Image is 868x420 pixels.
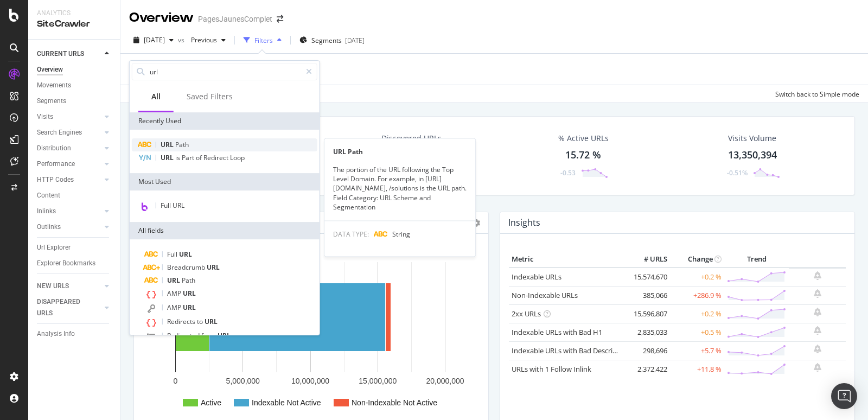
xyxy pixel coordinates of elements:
td: 2,372,422 [627,360,670,378]
div: Outlinks [37,221,61,233]
div: Analysis Info [37,328,75,340]
text: 0 [174,377,178,385]
div: Most Used [130,173,320,190]
span: Part [182,153,196,162]
span: URL [161,153,175,162]
div: bell-plus [814,345,821,353]
a: Indexable URLs with Bad Description [512,346,630,355]
span: URL [205,317,218,326]
a: Content [37,190,112,201]
div: URL Path [324,147,475,156]
text: 10,000,000 [291,377,329,385]
span: of [196,153,203,162]
text: Active [201,398,221,407]
a: NEW URLS [37,281,101,292]
div: CURRENT URLS [37,48,84,60]
a: Analysis Info [37,328,112,340]
div: Filters [254,36,273,45]
div: Discovered URLs [381,133,442,144]
div: Distribution [37,143,71,154]
div: -0.51% [727,168,748,177]
div: Search Engines [37,127,82,138]
span: is [175,153,182,162]
span: Path [182,276,195,285]
a: Url Explorer [37,242,112,253]
text: 15,000,000 [359,377,397,385]
span: Redirects [167,317,197,326]
div: bell-plus [814,326,821,335]
div: Movements [37,80,71,91]
span: Previous [187,35,217,44]
a: Inlinks [37,206,101,217]
td: +286.9 % [670,286,724,304]
div: Overview [37,64,63,75]
button: Previous [187,31,230,49]
a: CURRENT URLS [37,48,101,60]
div: PagesJaunesComplet [198,14,272,24]
a: Indexable URLs [512,272,561,282]
a: Search Engines [37,127,101,138]
div: DISAPPEARED URLS [37,296,92,319]
div: Content [37,190,60,201]
span: Segments [311,36,342,45]
td: 385,066 [627,286,670,304]
span: 2025 Aug. 22nd [144,35,165,44]
span: to [197,317,205,326]
a: 2xx URLs [512,309,541,319]
div: SiteCrawler [37,18,111,30]
span: URL [179,250,192,259]
a: Overview [37,64,112,75]
div: NEW URLS [37,281,69,292]
td: 15,596,807 [627,304,670,323]
div: % Active URLs [558,133,609,144]
a: Indexable URLs with Bad H1 [512,327,602,337]
button: Segments[DATE] [295,31,369,49]
a: Movements [37,80,112,91]
a: Non-Indexable URLs [512,290,578,300]
div: Analytics [37,9,111,18]
span: Redirect [203,153,230,162]
text: Indexable Not Active [252,398,321,407]
h4: Insights [508,215,540,230]
div: Performance [37,158,75,170]
button: [DATE] [129,31,178,49]
div: Visits [37,111,53,123]
div: Recently Used [130,112,320,130]
span: URL [161,140,175,149]
button: Filters [239,31,286,49]
th: Trend [724,251,789,268]
td: 15,574,670 [627,268,670,287]
th: Metric [509,251,627,268]
span: AMP [167,289,183,298]
span: URL [183,303,196,312]
div: Segments [37,96,66,107]
span: DATA TYPE: [333,230,369,239]
a: Explorer Bookmarks [37,258,112,269]
div: Explorer Bookmarks [37,258,95,269]
span: Full URL [161,201,184,210]
td: +0.5 % [670,323,724,341]
div: -0.53 [560,168,576,177]
text: 5,000,000 [226,377,260,385]
a: Segments [37,96,112,107]
td: +0.2 % [670,268,724,287]
div: Overview [129,9,194,27]
td: +5.7 % [670,341,724,360]
i: Options [473,219,480,227]
div: Visits Volume [728,133,776,144]
div: Saved Filters [187,91,233,102]
div: Switch back to Simple mode [775,90,859,99]
div: [DATE] [345,36,365,45]
button: Switch back to Simple mode [771,85,859,103]
th: # URLS [627,251,670,268]
div: arrow-right-arrow-left [277,15,283,23]
td: 2,835,033 [627,323,670,341]
th: Change [670,251,724,268]
input: Search by field name [149,63,301,80]
div: bell-plus [814,289,821,298]
div: bell-plus [814,308,821,316]
td: 298,696 [627,341,670,360]
span: URL [167,276,182,285]
div: HTTP Codes [37,174,74,186]
a: Distribution [37,143,101,154]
